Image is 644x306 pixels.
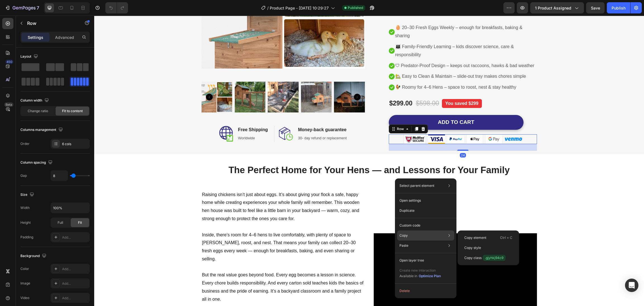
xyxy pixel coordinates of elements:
[144,111,174,117] p: Free Shipping
[78,220,82,225] span: Fit
[399,208,415,213] p: Duplicate
[20,97,50,104] div: Column width
[5,60,13,64] div: 450
[295,99,429,114] button: ADD TO CART
[27,20,75,27] p: Row
[204,120,252,125] p: 30- day refund or replacement
[58,220,63,225] span: Full
[419,274,441,279] div: Optimize Plan
[62,296,88,301] div: Add...
[62,109,83,114] span: Fit to content
[204,111,252,117] p: Money-back guarantee
[399,198,421,203] p: Open settings
[535,5,571,11] span: 1 product assigned
[20,281,30,286] div: Image
[20,126,64,134] div: Columns management
[28,109,48,114] span: Change ratio
[20,205,30,210] div: Width
[530,2,584,13] button: 1 product assigned
[399,274,417,278] span: Available in
[62,267,88,272] div: Add...
[301,68,422,76] p: 🐓 Roomy for 4–6 Hens – space to roost, nest & stay healthy
[399,233,408,238] p: Copy
[125,110,139,126] img: Free-shipping.svg
[107,148,443,161] h2: The Perfect Home for Your Hens — and Lessons for Your Family
[301,57,432,65] p: 🏡 Easy to Clean & Maintain – slide-out tray makes chores simple
[586,2,605,13] button: Save
[62,281,88,286] div: Add...
[397,286,454,296] button: Delete
[321,83,345,93] div: $598.00
[20,53,39,60] div: Layout
[591,6,600,10] span: Save
[94,16,644,306] iframe: Design area
[464,255,506,261] p: Copy class
[260,78,266,85] button: Carousel Next Arrow
[144,120,174,125] p: Worldwide
[483,255,506,261] span: .gjyhkj94c9
[20,191,35,199] div: Size
[20,266,29,271] div: Color
[20,220,31,225] div: Height
[62,142,88,147] div: 6 cols
[51,203,89,213] input: Auto
[348,5,363,10] span: Published
[399,223,420,228] p: Custom code
[51,171,68,181] input: Auto
[612,5,626,11] div: Publish
[20,235,33,240] div: Padding
[295,83,319,93] div: $299.00
[418,273,441,279] button: Optimize Plan
[353,120,370,127] img: gempages_549536036099720210-d1e122ce-60ff-42dc-ac8d-6fb8120d605f.png
[20,159,54,166] div: Column spacing
[366,137,372,142] div: 24
[105,2,128,13] div: Undo/Redo
[20,141,30,146] div: Order
[399,268,441,273] p: Create new interaction
[28,34,43,40] p: Settings
[20,252,48,260] div: Background
[267,5,269,11] span: /
[464,235,486,240] p: Copy element
[464,245,481,250] p: Copy style
[62,235,88,240] div: Add...
[112,78,119,85] button: Carousel Back Arrow
[348,83,388,92] pre: You saved $299
[625,279,638,292] div: Open Intercom Messenger
[301,46,440,54] p: 🛡 Predator-Proof Design – keeps out raccoons, hawks & bad weather
[20,173,27,178] div: Gap
[301,8,442,24] p: 🥚 20–30 Fresh Eggs Weekly – enough for breakfasts, baking & sharing
[4,102,13,107] div: Beta
[20,295,29,300] div: Video
[185,111,199,125] img: money-back.svg
[399,243,408,248] p: Paste
[37,4,39,11] p: 7
[55,34,74,40] p: Advanced
[411,119,428,128] img: gempages_549536036099720210-537ce9ac-2084-4bdb-bf91-e3ad3dcec627.png
[2,2,42,13] button: 7
[399,183,434,188] p: Select parent element
[302,111,311,116] div: Row
[399,258,424,263] p: Open layer tree
[607,2,630,13] button: Publish
[301,27,442,43] p: 👨‍👩‍👧 Family-Friendly Learning – kids discover science, care & responsibility
[270,5,329,11] span: Product Page - [DATE] 10:29:27
[500,235,512,241] p: Ctrl + C
[344,103,380,110] div: ADD TO CART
